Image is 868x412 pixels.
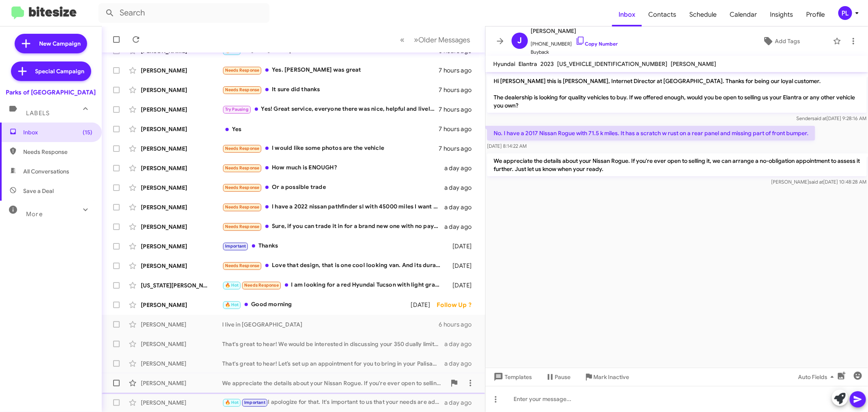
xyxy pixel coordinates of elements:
[222,105,439,114] div: Yes! Great service, everyone there was nice, helpful and lively. I'll be back [DATE] to check out...
[487,153,867,176] p: We appreciate the details about your Nissan Rogue. If you're ever open to selling it, we can arra...
[141,281,222,289] div: [US_STATE][PERSON_NAME]
[439,320,478,329] div: 6 hours ago
[771,179,866,185] span: [PERSON_NAME] [DATE] 10:48:28 AM
[642,3,683,26] span: Contacts
[444,359,479,368] div: a day ago
[222,340,444,348] div: That's great to hear! We would be interested in discussing your 350 dually limited for purchase. ...
[141,105,222,114] div: [PERSON_NAME]
[23,148,92,156] span: Needs Response
[244,400,265,405] span: Important
[225,263,260,268] span: Needs Response
[519,60,538,68] span: Elantra
[485,370,539,384] button: Templates
[141,242,222,250] div: [PERSON_NAME]
[222,379,446,387] div: We appreciate the details about your Nissan Rogue. If you're ever open to selling it, we can arra...
[791,370,844,384] button: Auto Fields
[225,400,239,405] span: 🔥 Hot
[439,125,478,133] div: 7 hours ago
[141,164,222,172] div: [PERSON_NAME]
[225,185,260,190] span: Needs Response
[141,340,222,348] div: [PERSON_NAME]
[444,203,479,211] div: a day ago
[444,223,479,231] div: a day ago
[222,261,446,270] div: Love that design, that is one cool looking van. And its durability, longevity , and Ford always d...
[141,359,222,368] div: [PERSON_NAME]
[222,300,409,309] div: Good morning
[444,184,479,192] div: a day ago
[222,125,439,133] div: Yes
[439,66,478,75] div: 7 hours ago
[141,320,222,329] div: [PERSON_NAME]
[141,223,222,231] div: [PERSON_NAME]
[763,3,800,26] a: Insights
[796,115,866,121] span: Sender [DATE] 9:28:16 AM
[225,146,260,151] span: Needs Response
[23,128,92,136] span: Inbox
[439,86,478,94] div: 7 hours ago
[222,398,444,407] div: I apologize for that. It's important to us that your needs are addressed.
[671,60,717,68] span: [PERSON_NAME]
[831,6,859,20] button: PL
[141,184,222,192] div: [PERSON_NAME]
[539,370,577,384] button: Pause
[35,67,85,75] span: Special Campaign
[225,68,260,73] span: Needs Response
[141,379,222,387] div: [PERSON_NAME]
[225,302,239,307] span: 🔥 Hot
[141,399,222,407] div: [PERSON_NAME]
[15,34,87,53] a: New Campaign
[141,301,222,309] div: [PERSON_NAME]
[531,26,618,36] span: [PERSON_NAME]
[222,281,446,290] div: I am looking for a red Hyundai Tucson with light gray interior [DATE]-[DATE] low miles with moon ...
[222,183,444,192] div: Or a possible trade
[222,144,439,153] div: I would like some photos are the vehicle
[222,359,444,368] div: That's great to hear! Let’s set up an appointment for you to bring in your Palisade so we can ass...
[531,48,618,56] span: Buyback
[494,60,516,68] span: Hyundai
[141,86,222,94] div: [PERSON_NAME]
[531,36,618,48] span: [PHONE_NUMBER]
[39,39,81,48] span: New Campaign
[487,143,527,149] span: [DATE] 8:14:22 AM
[141,66,222,75] div: [PERSON_NAME]
[612,3,642,26] a: Inbox
[683,3,723,26] a: Schedule
[141,125,222,133] div: [PERSON_NAME]
[732,34,829,48] button: Add Tags
[409,31,475,48] button: Next
[555,370,571,384] span: Pause
[439,145,478,153] div: 7 hours ago
[558,60,668,68] span: [US_VEHICLE_IDENTIFICATION_NUMBER]
[141,145,222,153] div: [PERSON_NAME]
[141,262,222,270] div: [PERSON_NAME]
[225,283,239,288] span: 🔥 Hot
[800,3,831,26] span: Profile
[23,167,69,175] span: All Conversations
[419,35,470,44] span: Older Messages
[396,31,410,48] button: Previous
[517,34,522,47] span: J
[222,222,444,231] div: Sure, if you can trade it in for a brand new one with no payments.
[812,115,826,121] span: said at
[594,370,630,384] span: Mark Inactive
[775,34,800,48] span: Add Tags
[541,60,554,68] span: 2023
[487,126,815,140] p: No. I have a 2017 Nissan Rogue with 71.5 k miles. It has a scratch w rust on a rear panel and mis...
[798,370,837,384] span: Auto Fields
[723,3,763,26] a: Calendar
[577,370,636,384] button: Mark Inactive
[83,128,92,136] span: (15)
[444,399,479,407] div: a day ago
[437,301,478,309] div: Follow Up ?
[400,35,405,45] span: «
[26,210,43,218] span: More
[809,179,823,185] span: said at
[6,88,96,96] div: Parks of [GEOGRAPHIC_DATA]
[446,242,479,250] div: [DATE]
[446,262,479,270] div: [DATE]
[225,107,249,112] span: Try Pausing
[11,61,91,81] a: Special Campaign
